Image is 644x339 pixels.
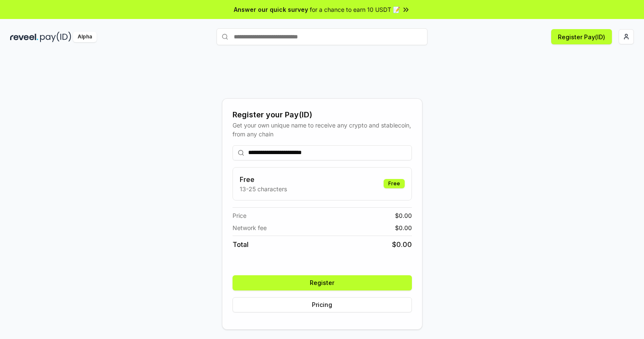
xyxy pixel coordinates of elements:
[395,211,412,220] span: $ 0.00
[233,239,249,250] span: Total
[392,239,412,250] span: $ 0.00
[240,174,287,184] h3: Free
[233,223,267,232] span: Network fee
[10,32,38,42] img: reveel_dark
[233,211,246,220] span: Price
[395,223,412,232] span: $ 0.00
[73,32,97,42] div: Alpha
[233,297,412,312] button: Pricing
[310,5,400,14] span: for a chance to earn 10 USDT 📝
[384,179,405,188] div: Free
[233,121,412,138] div: Get your own unique name to receive any crypto and stablecoin, from any chain
[234,5,308,14] span: Answer our quick survey
[240,184,287,193] p: 13-25 characters
[40,32,71,42] img: pay_id
[233,275,412,290] button: Register
[233,109,412,121] div: Register your Pay(ID)
[551,29,612,44] button: Register Pay(ID)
